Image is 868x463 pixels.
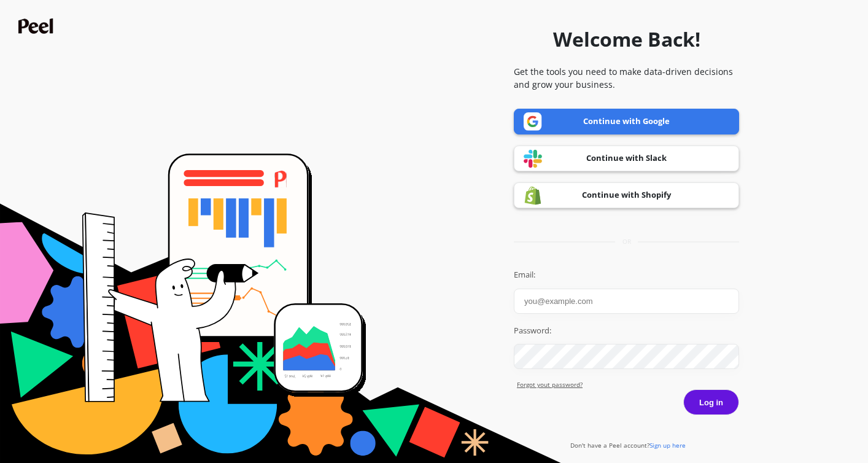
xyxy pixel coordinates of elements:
[514,237,739,246] div: or
[524,186,542,205] img: Shopify logo
[514,182,739,208] a: Continue with Shopify
[683,389,739,415] button: Log in
[524,149,542,168] img: Slack logo
[649,441,686,449] span: Sign up here
[524,112,542,131] img: Google logo
[514,269,739,281] label: Email:
[514,65,739,91] p: Get the tools you need to make data-driven decisions and grow your business.
[553,25,700,54] h1: Welcome Back!
[18,18,56,34] img: Peel
[517,380,739,389] a: Forgot yout password?
[514,146,739,171] a: Continue with Slack
[514,109,739,134] a: Continue with Google
[570,441,686,449] a: Don't have a Peel account?Sign up here
[514,325,739,337] label: Password:
[514,289,739,314] input: you@example.com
